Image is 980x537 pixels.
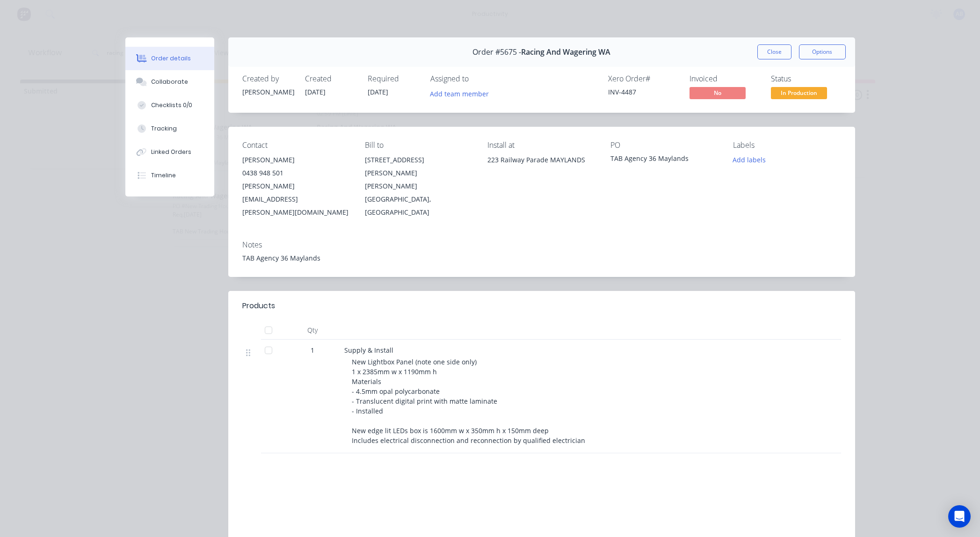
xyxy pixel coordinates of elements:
[733,141,841,150] div: Labels
[311,345,314,355] span: 1
[151,78,188,86] div: Collaborate
[242,167,350,180] div: 0438 948 501
[151,54,191,63] div: Order details
[151,171,176,180] div: Timeline
[242,180,350,219] div: [PERSON_NAME][EMAIL_ADDRESS][PERSON_NAME][DOMAIN_NAME]
[242,153,350,219] div: [PERSON_NAME]0438 948 501[PERSON_NAME][EMAIL_ADDRESS][PERSON_NAME][DOMAIN_NAME]
[284,321,341,340] div: Qty
[242,87,294,97] div: [PERSON_NAME]
[430,74,524,83] div: Assigned to
[425,87,494,100] button: Add team member
[799,44,846,59] button: Options
[125,164,214,187] button: Timeline
[771,87,827,101] button: In Production
[242,74,294,83] div: Created by
[125,117,214,140] button: Tracking
[430,87,494,100] button: Add team member
[305,74,356,83] div: Created
[487,153,595,183] div: 223 Railway Parade MAYLANDS
[365,141,472,150] div: Bill to
[487,141,595,150] div: Install at
[151,148,191,156] div: Linked Orders
[690,74,760,83] div: Invoiced
[242,253,841,263] div: TAB Agency 36 Maylands
[771,74,841,83] div: Status
[368,74,419,83] div: Required
[344,346,393,355] span: Supply & Install
[365,153,472,219] div: [STREET_ADDRESS][PERSON_NAME][PERSON_NAME][GEOGRAPHIC_DATA], [GEOGRAPHIC_DATA]
[521,48,610,57] span: Racing And Wagering WA
[608,87,678,97] div: INV-4487
[487,153,595,167] div: 223 Railway Parade MAYLANDS
[352,357,585,445] span: New Lightbox Panel (note one side only) 1 x 2385mm w x 1190mm h Materials - 4.5mm opal polycarbon...
[757,44,791,59] button: Close
[472,48,521,57] span: Order #5675 -
[242,141,350,150] div: Contact
[151,124,177,133] div: Tracking
[125,140,214,164] button: Linked Orders
[368,87,388,96] span: [DATE]
[610,141,718,150] div: PO
[151,101,192,109] div: Checklists 0/0
[365,180,472,219] div: [PERSON_NAME][GEOGRAPHIC_DATA], [GEOGRAPHIC_DATA]
[125,94,214,117] button: Checklists 0/0
[690,87,746,99] span: No
[242,153,350,167] div: [PERSON_NAME]
[608,74,678,83] div: Xero Order #
[125,70,214,94] button: Collaborate
[948,505,971,528] div: Open Intercom Messenger
[610,153,718,167] div: TAB Agency 36 Maylands
[242,240,841,249] div: Notes
[365,153,472,180] div: [STREET_ADDRESS][PERSON_NAME]
[242,300,275,312] div: Products
[125,47,214,70] button: Order details
[771,87,827,99] span: In Production
[305,87,326,96] span: [DATE]
[728,153,771,166] button: Add labels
